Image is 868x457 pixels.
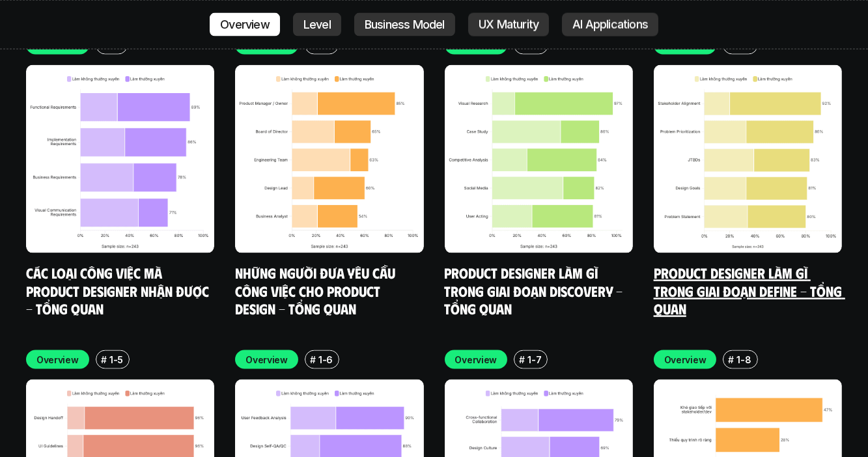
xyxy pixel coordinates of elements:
[728,40,734,50] h6: #
[210,13,280,36] a: Overview
[455,353,497,367] p: Overview
[572,18,648,31] p: AI Applications
[318,353,333,367] p: 1-6
[445,264,626,317] a: Product Designer làm gì trong giai đoạn Discovery - Tổng quan
[36,353,79,367] p: Overview
[245,353,288,367] p: Overview
[737,353,751,367] p: 1-8
[354,13,455,36] a: Business Model
[562,13,658,36] a: AI Applications
[293,13,341,36] a: Level
[109,353,123,367] p: 1-5
[728,355,734,365] h6: #
[26,264,212,317] a: Các loại công việc mà Product Designer nhận được - Tổng quan
[468,13,549,36] a: UX Maturity
[519,355,525,365] h6: #
[654,264,845,317] a: Product Designer làm gì trong giai đoạn Define - Tổng quan
[310,40,316,50] h6: #
[365,18,445,31] p: Business Model
[303,18,331,31] p: Level
[235,264,399,317] a: Những người đưa yêu cầu công việc cho Product Design - Tổng quan
[479,18,539,31] p: UX Maturity
[101,40,107,50] h6: #
[101,355,107,365] h6: #
[664,353,707,367] p: Overview
[310,355,316,365] h6: #
[519,40,525,50] h6: #
[220,18,270,31] p: Overview
[527,353,541,367] p: 1-7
